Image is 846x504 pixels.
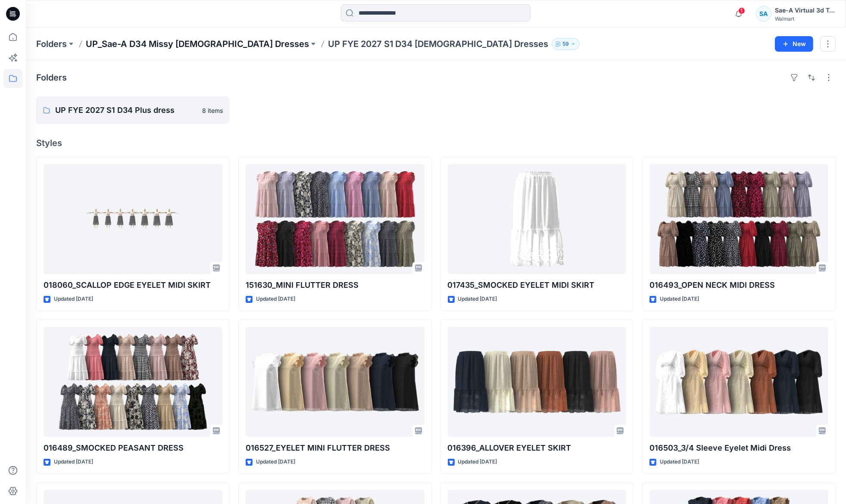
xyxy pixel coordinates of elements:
p: 016493_OPEN NECK MIDI DRESS [649,279,828,291]
p: Updated [DATE] [256,295,295,304]
h4: Styles [36,138,836,148]
a: 018060_SCALLOP EDGE EYELET MIDI SKIRT [44,164,222,274]
p: 016503_3/4 Sleeve Eyelet Midi Dress [649,442,828,454]
p: 59 [562,39,569,49]
p: 016527_EYELET MINI FLUTTER DRESS [246,442,425,454]
span: 1 [738,7,745,14]
button: 59 [552,38,580,50]
p: 8 items [202,106,223,115]
a: 016527_EYELET MINI FLUTTER DRESS [246,327,425,437]
p: Updated [DATE] [660,457,699,467]
p: Updated [DATE] [660,295,699,304]
a: 016396_ALLOVER EYELET SKIRT [448,327,627,437]
p: 016396_ALLOVER EYELET SKIRT [448,442,627,454]
p: 017435_SMOCKED EYELET MIDI SKIRT [448,279,627,291]
h4: Folders [36,72,67,83]
a: UP_Sae-A D34 Missy [DEMOGRAPHIC_DATA] Dresses [86,38,309,50]
p: Updated [DATE] [54,457,93,467]
a: 016489_SMOCKED PEASANT DRESS [44,327,222,437]
p: UP FYE 2027 S1 D34 [DEMOGRAPHIC_DATA] Dresses [328,38,548,50]
button: New [775,36,813,52]
div: SA [756,6,771,22]
a: UP FYE 2027 S1 D34 Plus dress8 items [36,96,230,124]
div: Walmart [775,16,835,22]
p: 151630_MINI FLUTTER DRESS [246,279,425,291]
div: Sae-A Virtual 3d Team [775,5,835,16]
p: Updated [DATE] [458,295,497,304]
a: 151630_MINI FLUTTER DRESS [246,164,425,274]
a: Folders [36,38,67,50]
a: 017435_SMOCKED EYELET MIDI SKIRT [448,164,627,274]
p: 016489_SMOCKED PEASANT DRESS [44,442,222,454]
p: Updated [DATE] [256,457,295,467]
a: 016493_OPEN NECK MIDI DRESS [649,164,828,274]
a: 016503_3/4 Sleeve Eyelet Midi Dress [649,327,828,437]
p: Updated [DATE] [458,457,497,467]
p: 018060_SCALLOP EDGE EYELET MIDI SKIRT [44,279,222,291]
p: Updated [DATE] [54,295,93,304]
p: UP FYE 2027 S1 D34 Plus dress [55,104,197,116]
